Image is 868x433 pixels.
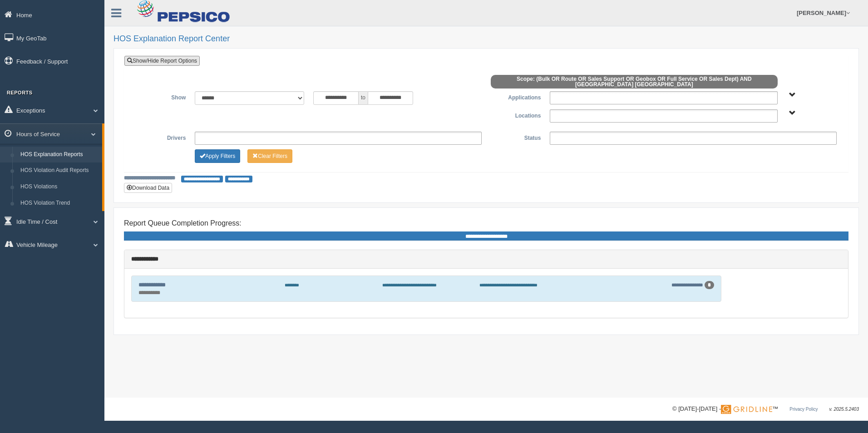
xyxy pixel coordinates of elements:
[16,195,102,212] a: HOS Violation Trend
[491,75,778,89] span: Scope: (Bulk OR Route OR Sales Support OR Geobox OR Full Service OR Sales Dept) AND [GEOGRAPHIC_D...
[672,404,859,414] div: © [DATE]-[DATE] - ™
[131,132,190,143] label: Drivers
[124,56,200,66] a: Show/Hide Report Options
[486,109,545,120] label: Locations
[789,407,818,412] a: Privacy Policy
[131,91,190,102] label: Show
[16,179,102,195] a: HOS Violations
[195,149,240,163] button: Change Filter Options
[359,91,368,105] span: to
[124,219,848,227] h4: Report Queue Completion Progress:
[486,132,545,143] label: Status
[113,34,859,44] h2: HOS Explanation Report Center
[247,149,292,163] button: Change Filter Options
[124,183,172,193] button: Download Data
[486,91,545,102] label: Applications
[721,405,772,414] img: Gridline
[829,407,859,412] span: v. 2025.5.2403
[16,162,102,179] a: HOS Violation Audit Reports
[16,147,102,163] a: HOS Explanation Reports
